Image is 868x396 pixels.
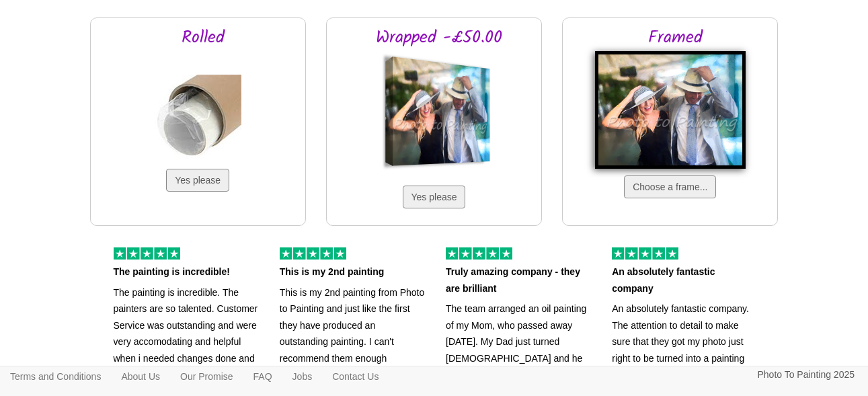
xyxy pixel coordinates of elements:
[114,264,260,280] p: The painting is incredible!
[280,284,426,367] p: This is my 2nd painting from Photo to Painting and just like the first they have produced an outs...
[111,366,170,387] a: About Us
[403,186,466,208] button: Yes please
[624,175,716,198] button: Choose a frame...
[154,75,241,162] img: Rolled in a tube
[166,169,229,192] button: Yes please
[612,264,758,296] p: An absolutely fantastic company
[114,284,260,383] p: The painting is incredible. The painters are so talented. Customer Service was outstanding and we...
[593,28,757,48] h2: Framed
[280,264,426,280] p: This is my 2nd painting
[170,366,243,387] a: Our Promise
[114,247,180,260] img: 5 of out 5 stars
[357,28,521,48] h2: Wrapped -
[446,247,512,260] img: 5 of out 5 stars
[280,247,346,260] img: 5 of out 5 stars
[451,24,502,52] span: £50.00
[121,28,285,48] h2: Rolled
[612,247,678,260] img: 5 of out 5 stars
[282,366,323,387] a: Jobs
[595,51,746,169] img: Framed
[322,366,389,387] a: Contact Us
[446,264,592,296] p: Truly amazing company - they are brilliant
[757,366,855,383] p: Photo To Painting 2025
[243,366,282,387] a: FAQ
[612,301,758,383] p: An absolutely fantastic company. The attention to detail to make sure that they got my photo just...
